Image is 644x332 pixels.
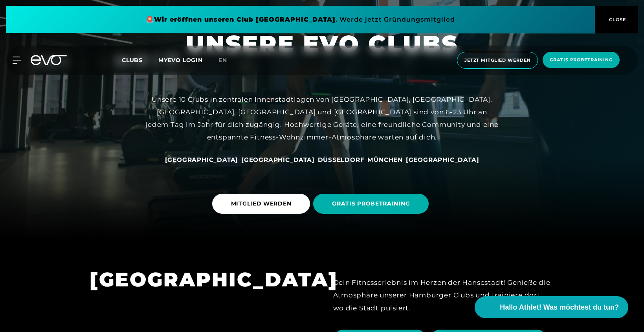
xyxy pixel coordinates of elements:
[145,153,499,166] div: - - - -
[241,156,315,163] span: [GEOGRAPHIC_DATA]
[218,56,237,65] a: en
[550,57,613,63] span: Gratis Probetraining
[475,296,628,318] button: Hallo Athlet! Was möchtest du tun?
[367,156,403,163] span: München
[212,188,314,220] a: MITGLIED WERDEN
[318,156,365,163] a: Düsseldorf
[122,57,143,64] span: Clubs
[122,56,158,64] a: Clubs
[455,52,540,69] a: Jetzt Mitglied werden
[540,52,622,69] a: Gratis Probetraining
[367,156,403,163] a: München
[165,156,239,163] span: [GEOGRAPHIC_DATA]
[158,57,203,64] a: MYEVO LOGIN
[241,156,315,163] a: [GEOGRAPHIC_DATA]
[595,6,638,33] button: CLOSE
[406,156,479,163] a: [GEOGRAPHIC_DATA]
[406,156,479,163] span: [GEOGRAPHIC_DATA]
[90,267,311,292] h1: [GEOGRAPHIC_DATA]
[165,156,239,163] a: [GEOGRAPHIC_DATA]
[313,188,432,220] a: GRATIS PROBETRAINING
[333,276,555,314] div: Dein Fitnesserlebnis im Herzen der Hansestadt! Genieße die Atmosphäre unserer Hamburger Clubs und...
[607,16,626,23] span: CLOSE
[145,93,499,144] div: Unsere 10 Clubs in zentralen Innenstadtlagen von [GEOGRAPHIC_DATA], [GEOGRAPHIC_DATA], [GEOGRAPHI...
[332,200,410,208] span: GRATIS PROBETRAINING
[500,302,619,313] span: Hallo Athlet! Was möchtest du tun?
[318,156,365,163] span: Düsseldorf
[218,57,227,64] span: en
[464,57,530,64] span: Jetzt Mitglied werden
[231,200,292,208] span: MITGLIED WERDEN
